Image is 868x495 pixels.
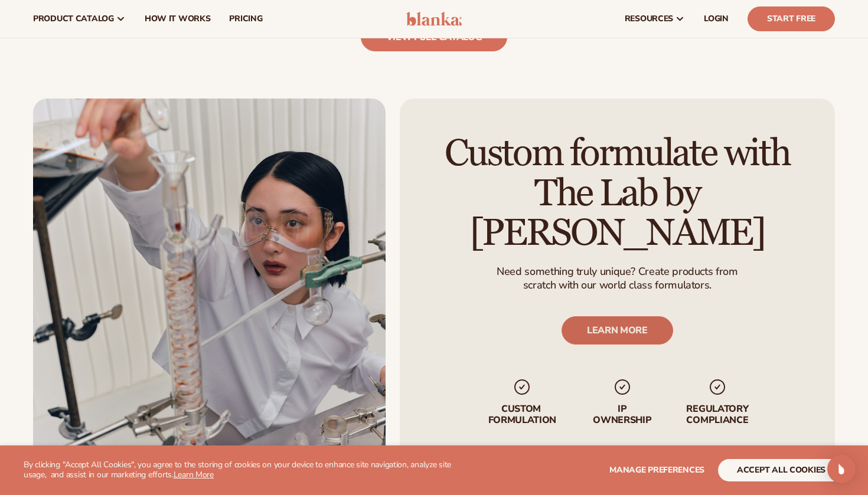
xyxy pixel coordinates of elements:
[497,278,738,292] p: scratch with our world class formulators.
[708,378,727,396] img: checkmark_svg
[613,378,632,396] img: checkmark_svg
[625,14,673,24] span: resources
[485,404,559,426] p: Custom formulation
[513,378,532,396] img: checkmark_svg
[827,455,856,483] div: Open Intercom Messenger
[609,459,704,481] button: Manage preferences
[592,404,652,426] p: IP Ownership
[33,99,386,462] img: Shopify Image 11
[145,14,211,24] span: How It Works
[497,265,738,278] p: Need something truly unique? Create products from
[748,6,835,31] a: Start Free
[33,14,114,24] span: product catalog
[229,14,262,24] span: pricing
[433,134,802,253] h2: Custom formulate with The Lab by [PERSON_NAME]
[686,404,749,426] p: regulatory compliance
[562,316,673,345] a: LEARN MORE
[718,459,844,481] button: accept all cookies
[609,464,704,476] span: Manage preferences
[406,12,462,26] img: logo
[174,469,214,480] a: Learn More
[24,460,461,480] p: By clicking "Accept All Cookies", you agree to the storing of cookies on your device to enhance s...
[704,14,729,24] span: LOGIN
